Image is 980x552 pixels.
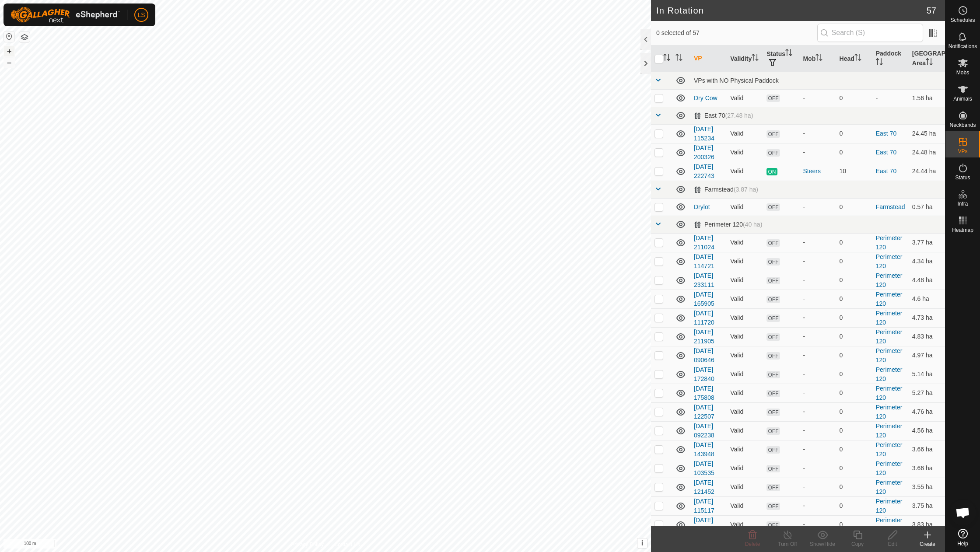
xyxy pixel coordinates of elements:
[815,55,822,62] p-sorticon: Activate to sort
[876,310,903,326] a: Perimeter 120
[694,77,941,84] div: VPs with NO Physical Paddock
[872,89,909,107] td: -
[909,459,945,478] td: 3.66 ha
[836,496,872,515] td: 0
[803,313,832,322] div: -
[909,89,945,107] td: 1.56 ha
[836,327,872,346] td: 0
[803,94,832,103] div: -
[727,290,763,308] td: Valid
[694,94,717,101] a: Dry Cow
[909,162,945,181] td: 24.44 ha
[694,404,714,420] a: [DATE] 122507
[836,478,872,496] td: 0
[766,409,780,416] span: OFF
[876,460,903,476] a: Perimeter 120
[803,370,832,379] div: -
[694,347,714,363] a: [DATE] 090646
[694,460,714,476] a: [DATE] 103535
[950,500,976,526] div: Open chat
[694,203,710,210] a: Drylot
[803,129,832,138] div: -
[694,291,714,307] a: [DATE] 165905
[876,441,903,458] a: Perimeter 120
[909,421,945,440] td: 4.56 ha
[752,55,759,62] p-sorticon: Activate to sort
[727,478,763,496] td: Valid
[766,371,780,378] span: OFF
[766,314,780,322] span: OFF
[909,365,945,384] td: 5.14 ha
[766,427,780,435] span: OFF
[836,162,872,181] td: 10
[909,384,945,402] td: 5.27 ha
[803,445,832,454] div: -
[656,5,927,16] h2: In Rotation
[727,515,763,534] td: Valid
[694,310,714,326] a: [DATE] 111720
[945,525,980,550] a: Help
[836,515,872,534] td: 0
[836,384,872,402] td: 0
[656,28,817,38] span: 0 selected of 57
[766,277,780,284] span: OFF
[836,421,872,440] td: 0
[836,198,872,216] td: 0
[836,143,872,162] td: 0
[876,59,883,66] p-sorticon: Activate to sort
[840,540,875,548] div: Copy
[727,89,763,107] td: Valid
[725,112,753,119] span: (27.48 ha)
[909,327,945,346] td: 4.83 ha
[694,328,714,345] a: [DATE] 211905
[4,46,14,56] button: +
[876,479,903,495] a: Perimeter 120
[909,478,945,496] td: 3.55 ha
[4,57,14,68] button: –
[727,440,763,459] td: Valid
[727,233,763,252] td: Valid
[876,253,903,269] a: Perimeter 120
[953,96,972,101] span: Animals
[766,484,780,491] span: OFF
[803,351,832,360] div: -
[803,464,832,473] div: -
[727,365,763,384] td: Valid
[876,385,903,401] a: Perimeter 120
[694,112,753,119] div: East 70
[817,24,923,42] input: Search (S)
[4,31,14,42] button: Reset Map
[949,122,976,128] span: Neckbands
[734,186,758,193] span: (3.87 ha)
[727,252,763,271] td: Valid
[763,45,799,72] th: Status
[876,347,903,363] a: Perimeter 120
[743,221,762,228] span: (40 ha)
[727,271,763,290] td: Valid
[745,541,760,547] span: Delete
[909,290,945,308] td: 4.6 ha
[836,308,872,327] td: 0
[727,459,763,478] td: Valid
[727,308,763,327] td: Valid
[950,17,975,23] span: Schedules
[909,271,945,290] td: 4.48 ha
[663,55,670,62] p-sorticon: Activate to sort
[694,126,714,142] a: [DATE] 115234
[836,45,872,72] th: Head
[876,366,903,382] a: Perimeter 120
[948,44,977,49] span: Notifications
[641,539,643,547] span: i
[854,55,861,62] p-sorticon: Activate to sort
[805,540,840,548] div: Show/Hide
[727,143,763,162] td: Valid
[334,541,360,549] a: Contact Us
[876,272,903,288] a: Perimeter 120
[727,421,763,440] td: Valid
[727,162,763,181] td: Valid
[836,271,872,290] td: 0
[876,517,903,533] a: Perimeter 120
[694,498,714,514] a: [DATE] 115117
[766,203,780,211] span: OFF
[19,32,30,42] button: Map Layers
